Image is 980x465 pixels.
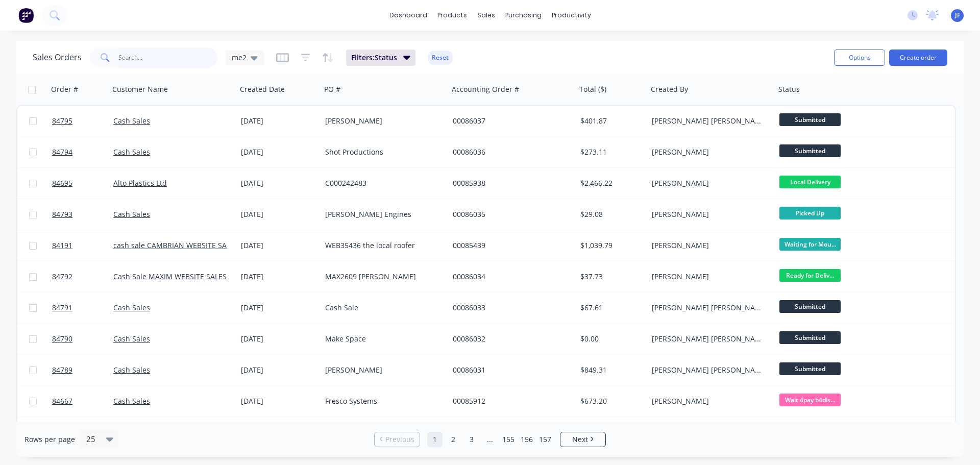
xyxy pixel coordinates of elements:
[779,144,841,157] span: Submitted
[580,147,641,157] div: $273.11
[24,434,75,445] span: Rows per page
[241,240,317,251] div: [DATE]
[113,396,150,406] a: Cash Sales
[112,84,168,94] div: Customer Name
[472,8,500,23] div: sales
[652,240,765,251] div: [PERSON_NAME]
[325,303,438,313] div: Cash Sale
[52,209,72,219] span: 84793
[432,8,472,23] div: products
[325,272,438,282] div: MAX2609 [PERSON_NAME]
[113,178,167,188] a: Alto Plastics Ltd
[52,261,113,292] a: 84792
[652,272,765,282] div: [PERSON_NAME]
[428,51,453,65] button: Reset
[453,303,566,313] div: 00086033
[537,432,553,447] a: Page 157
[52,334,72,344] span: 84790
[652,209,765,219] div: [PERSON_NAME]
[501,432,516,447] a: Page 155
[580,303,641,313] div: $67.61
[453,147,566,157] div: 00086036
[113,209,150,219] a: Cash Sales
[580,116,641,126] div: $401.87
[384,8,432,23] a: dashboard
[52,292,113,323] a: 84791
[241,209,317,219] div: [DATE]
[52,396,72,406] span: 84667
[779,300,841,313] span: Submitted
[779,113,841,126] span: Submitted
[779,176,841,188] span: Local Delivery
[453,116,566,126] div: 00086037
[453,396,566,406] div: 00085912
[370,432,610,447] ul: Pagination
[241,303,317,313] div: [DATE]
[241,272,317,282] div: [DATE]
[452,84,519,94] div: Accounting Order #
[652,365,765,375] div: [PERSON_NAME] [PERSON_NAME]
[446,432,461,447] a: Page 2
[779,269,841,282] span: Ready for Deliv...
[52,137,113,167] a: 84794
[652,147,765,157] div: [PERSON_NAME]
[579,84,606,94] div: Total ($)
[113,240,238,250] a: cash sale CAMBRIAN WEBSITE SALES
[113,303,150,312] a: Cash Sales
[52,417,113,448] a: 84788
[779,362,841,375] span: Submitted
[652,303,765,313] div: [PERSON_NAME] [PERSON_NAME]
[241,334,317,344] div: [DATE]
[779,238,841,251] span: Waiting for Mou...
[834,50,885,66] button: Options
[325,365,438,375] div: [PERSON_NAME]
[241,396,317,406] div: [DATE]
[453,272,566,282] div: 00086034
[453,209,566,219] div: 00086035
[18,8,34,23] img: Factory
[385,434,414,445] span: Previous
[547,8,596,23] div: productivity
[241,365,317,375] div: [DATE]
[52,240,72,251] span: 84191
[113,365,150,375] a: Cash Sales
[560,434,605,445] a: Next page
[453,365,566,375] div: 00086031
[52,324,113,354] a: 84790
[325,240,438,251] div: WEB35436 the local roofer
[652,116,765,126] div: [PERSON_NAME] [PERSON_NAME]
[572,434,588,445] span: Next
[325,209,438,219] div: [PERSON_NAME] Engines
[779,331,841,344] span: Submitted
[464,432,479,447] a: Page 3
[52,168,113,199] a: 84695
[52,106,113,136] a: 84795
[580,178,641,188] div: $2,466.22
[580,272,641,282] div: $37.73
[652,178,765,188] div: [PERSON_NAME]
[482,432,498,447] a: Jump forward
[500,8,547,23] div: purchasing
[779,207,841,219] span: Picked Up
[580,240,641,251] div: $1,039.79
[52,230,113,261] a: 84191
[453,334,566,344] div: 00086032
[325,396,438,406] div: Fresco Systems
[651,84,688,94] div: Created By
[52,355,113,385] a: 84789
[375,434,420,445] a: Previous page
[324,84,340,94] div: PO #
[779,394,841,406] span: Wait 4pay b4dis...
[652,334,765,344] div: [PERSON_NAME] [PERSON_NAME]
[652,396,765,406] div: [PERSON_NAME]
[52,199,113,230] a: 84793
[453,240,566,251] div: 00085439
[232,52,247,63] span: me2
[346,50,415,66] button: Filters:Status
[580,396,641,406] div: $673.20
[325,116,438,126] div: [PERSON_NAME]
[113,147,150,157] a: Cash Sales
[52,116,72,126] span: 84795
[118,47,218,68] input: Search...
[351,53,397,63] span: Filters: Status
